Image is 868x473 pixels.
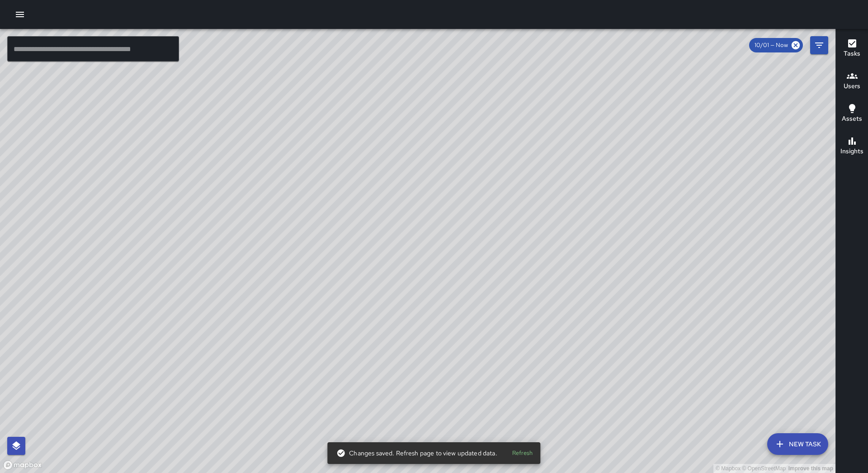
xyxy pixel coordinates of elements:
span: 10/01 — Now [749,41,793,50]
h6: Users [844,81,860,91]
button: Tasks [836,33,868,65]
button: Filters [810,36,828,54]
div: Changes saved. Refresh page to view updated data. [336,445,497,461]
button: Insights [836,130,868,163]
h6: Tasks [844,49,860,59]
button: New Task [767,433,828,455]
h6: Insights [840,147,863,156]
button: Assets [836,98,868,130]
h6: Assets [842,114,862,124]
button: Users [836,65,868,98]
div: 10/01 — Now [749,38,803,52]
button: Refresh [508,446,537,460]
